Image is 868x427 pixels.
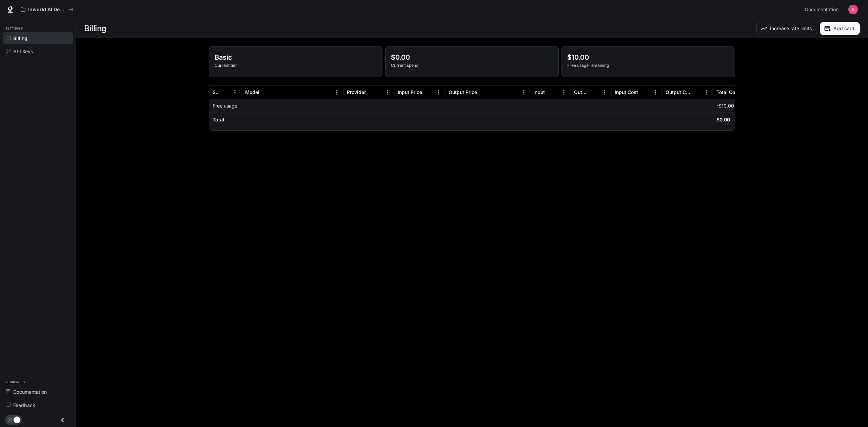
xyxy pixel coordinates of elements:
p: Current spend [391,62,553,69]
a: Documentation [3,386,73,398]
div: Output [574,89,589,95]
h1: Billing [84,22,106,35]
button: Sort [423,87,433,97]
button: Close drawer [55,413,70,427]
p: $10.00 [567,52,729,62]
a: Billing [3,32,73,44]
button: Add card [820,22,860,35]
button: Menu [518,87,528,97]
div: Input Price [398,89,422,95]
a: Documentation [802,3,844,16]
button: Menu [230,87,240,97]
button: Sort [220,87,230,97]
button: Sort [639,87,649,97]
div: Input [533,89,545,95]
div: Model [245,89,259,95]
button: Sort [546,87,556,97]
button: Sort [691,87,701,97]
button: Menu [433,87,443,97]
div: Total Cost [716,89,739,95]
div: Output Cost [666,89,690,95]
button: Menu [650,87,660,97]
div: Input Cost [615,89,638,95]
button: Menu [701,87,711,97]
button: Menu [559,87,569,97]
p: $0.00 [391,52,553,62]
button: Sort [367,87,377,97]
button: Sort [260,87,270,97]
button: Menu [382,87,393,97]
span: Feedback [13,402,35,409]
h6: $0.00 [716,116,730,123]
span: Documentation [13,388,47,395]
button: Menu [599,87,610,97]
p: Inworld AI Demos [28,7,66,13]
img: User avatar [848,5,858,14]
button: User avatar [846,3,860,16]
button: Increase rate limits [756,22,817,35]
span: Billing [13,35,27,42]
p: Free usage [213,102,237,109]
p: Basic [215,52,377,62]
span: API Keys [13,48,33,55]
button: Menu [332,87,342,97]
p: -$10.00 [716,102,734,109]
p: Free usage remaining [567,62,729,69]
span: Documentation [805,5,839,14]
div: Service [213,89,219,95]
a: API Keys [3,45,73,57]
a: Feedback [3,399,73,411]
button: All workspaces [18,3,77,16]
p: Current tier [215,62,377,69]
div: Output Price [449,89,477,95]
button: Sort [589,87,599,97]
div: Provider [347,89,366,95]
span: Dark mode toggle [14,416,20,423]
h6: Total [213,116,224,123]
button: Sort [478,87,488,97]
